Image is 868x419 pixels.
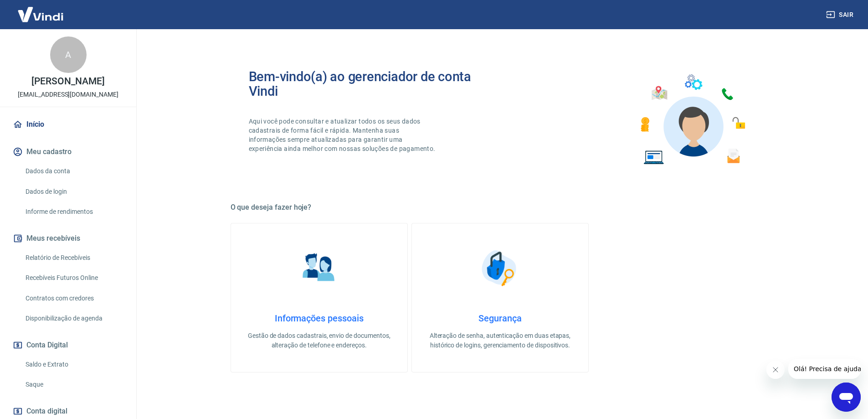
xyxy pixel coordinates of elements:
span: Conta digital [26,405,67,418]
h5: O que deseja fazer hoje? [231,203,770,212]
h4: Informações pessoais [246,313,393,324]
a: Dados de login [22,182,125,201]
a: SegurançaSegurançaAlteração de senha, autenticação em duas etapas, histórico de logins, gerenciam... [411,223,589,372]
a: Relatório de Recebíveis [22,248,125,267]
button: Conta Digital [11,335,125,355]
h4: Segurança [426,313,574,324]
button: Meus recebíveis [11,228,125,248]
a: Informe de rendimentos [22,202,125,221]
iframe: Message from company [788,359,861,379]
button: Meu cadastro [11,142,125,162]
img: Vindi [11,0,70,28]
a: Saldo e Extrato [22,355,125,374]
p: Aqui você pode consultar e atualizar todos os seus dados cadastrais de forma fácil e rápida. Mant... [249,117,437,153]
iframe: Close message [766,361,785,379]
a: Contratos com credores [22,289,125,308]
p: [EMAIL_ADDRESS][DOMAIN_NAME] [18,90,118,99]
button: Sair [824,6,857,23]
img: Imagem de um avatar masculino com diversos icones exemplificando as funcionalidades do gerenciado... [632,69,752,170]
div: A [50,36,87,73]
p: [PERSON_NAME] [31,77,104,86]
h2: Bem-vindo(a) ao gerenciador de conta Vindi [249,69,500,98]
p: Gestão de dados cadastrais, envio de documentos, alteração de telefone e endereços. [246,331,393,350]
a: Informações pessoaisInformações pessoaisGestão de dados cadastrais, envio de documentos, alteraçã... [231,223,408,372]
img: Informações pessoais [296,245,342,291]
a: Saque [22,375,125,394]
iframe: Button to launch messaging window [832,383,861,412]
a: Dados da conta [22,162,125,181]
a: Disponibilização de agenda [22,309,125,328]
span: Olá! Precisa de ajuda? [5,6,77,14]
a: Início [11,114,125,134]
p: Alteração de senha, autenticação em duas etapas, histórico de logins, gerenciamento de dispositivos. [426,331,574,350]
a: Recebíveis Futuros Online [22,269,125,287]
img: Segurança [477,245,523,291]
